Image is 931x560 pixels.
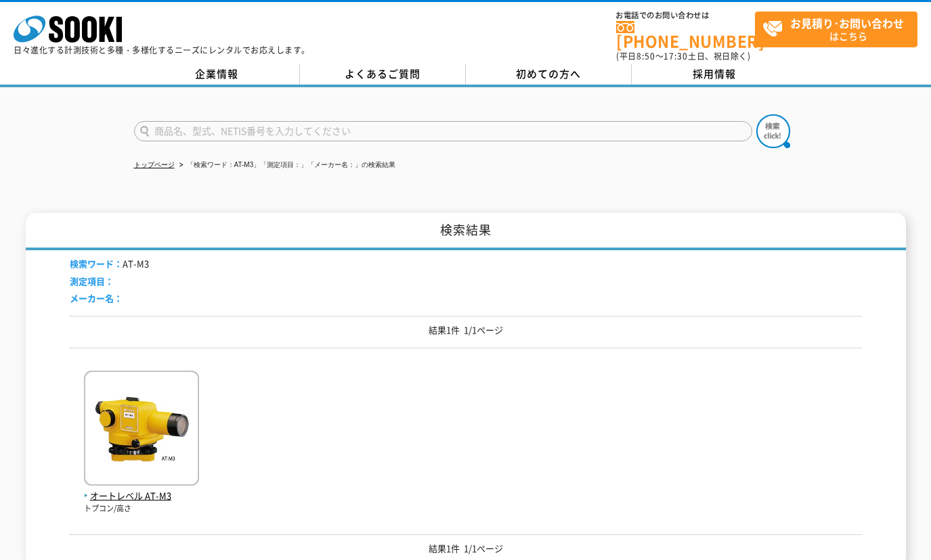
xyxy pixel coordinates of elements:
span: 初めての方へ [516,66,581,81]
span: メーカー名： [70,291,123,304]
span: 測定項目： [70,275,114,287]
span: 17:30 [664,50,688,62]
li: 「検索ワード：AT-M3」「測定項目：」「メーカー名：」の検索結果 [177,158,396,172]
p: 結果1件 1/1ページ [70,542,862,556]
p: トプコン/高さ [84,503,199,515]
img: btn_search.png [756,114,790,148]
span: (平日 ～ 土日、祝日除く) [616,50,750,62]
span: はこちら [762,12,917,46]
a: [PHONE_NUMBER] [616,21,755,49]
h1: 検索結果 [26,213,906,250]
a: 初めての方へ [466,64,632,85]
a: お見積り･お問い合わせはこちら [755,11,917,47]
a: 企業情報 [134,64,300,85]
strong: お見積り･お問い合わせ [790,15,904,31]
a: トップページ [134,161,175,168]
img: AT-M3 [84,371,199,489]
a: オートレベル AT-M3 [84,475,199,503]
a: 採用情報 [632,64,798,85]
a: よくあるご質問 [300,64,466,85]
span: 8:50 [636,50,655,62]
span: オートレベル AT-M3 [84,489,199,503]
span: お電話でのお問い合わせは [616,11,755,20]
p: 日々進化する計測技術と多種・多様化するニーズにレンタルでお応えします。 [14,46,310,54]
p: 結果1件 1/1ページ [70,323,862,337]
span: 検索ワード： [70,257,123,270]
input: 商品名、型式、NETIS番号を入力してください [134,121,752,141]
li: AT-M3 [70,257,149,271]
